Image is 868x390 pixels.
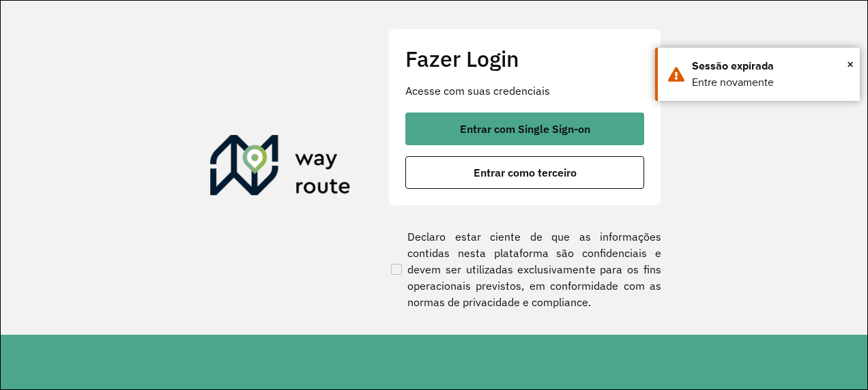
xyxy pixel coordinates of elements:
h2: Fazer Login [405,46,644,72]
div: Sessão expirada [692,58,850,74]
button: button [405,156,644,189]
span: × [847,54,854,74]
div: Entre novamente [692,74,850,91]
span: Entrar como terceiro [474,167,577,178]
button: button [405,112,644,145]
span: Entrar com Single Sign-on [460,123,590,134]
img: Roteirizador AmbevTech [210,135,351,200]
label: Declaro estar ciente de que as informações contidas nesta plataforma são confidenciais e devem se... [388,228,661,310]
p: Acesse com suas credenciais [405,82,644,99]
button: Close [847,54,854,74]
